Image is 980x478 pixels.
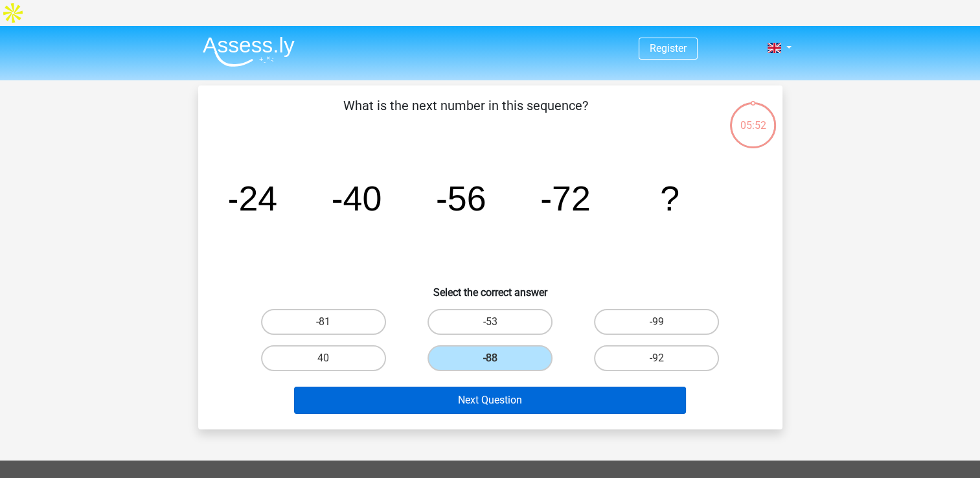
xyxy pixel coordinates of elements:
[729,101,777,133] div: 05:52
[294,387,686,414] button: Next Question
[331,179,382,218] tspan: -40
[219,276,762,299] h6: Select the correct answer
[540,179,591,218] tspan: -72
[594,309,719,335] label: -99
[227,179,277,218] tspan: -24
[219,96,713,135] p: What is the next number in this sequence?
[427,309,553,335] label: -53
[203,36,295,67] img: Assessly
[594,345,719,371] label: -92
[261,309,386,335] label: -81
[650,42,687,54] a: Register
[660,179,679,218] tspan: ?
[427,345,553,371] label: -88
[435,179,486,218] tspan: -56
[261,345,386,371] label: 40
